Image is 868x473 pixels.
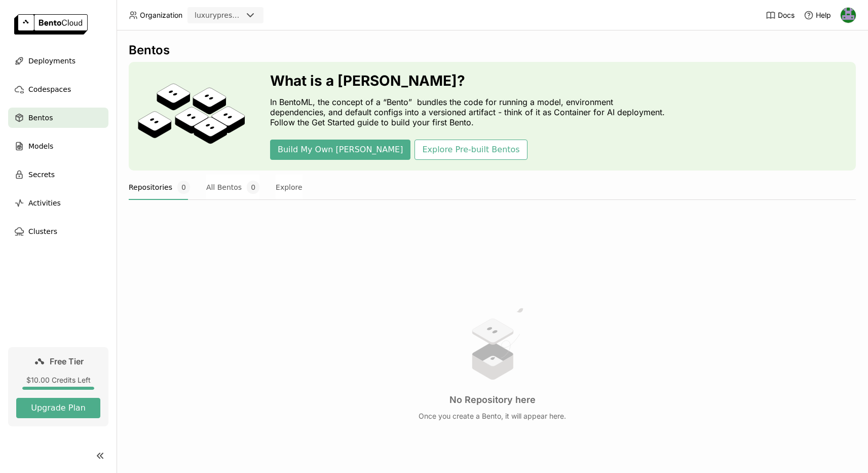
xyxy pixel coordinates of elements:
span: Models [28,140,53,152]
img: logo [14,14,88,35]
a: Secrets [8,164,108,185]
button: Explore Pre-built Bentos [414,140,527,160]
span: Secrets [28,168,55,181]
a: Bentos [8,108,108,128]
span: Docs [778,11,795,20]
span: Codespaces [28,83,71,95]
button: Build My Own [PERSON_NAME] [270,140,410,160]
span: Deployments [28,55,76,67]
input: Selected luxurypresence. [243,11,244,21]
a: Free Tier$10.00 Credits LeftUpgrade Plan [8,347,108,426]
a: Activities [8,193,108,213]
div: luxurypresence [195,10,242,20]
button: All Bentos [206,175,259,200]
span: Activities [28,197,61,209]
p: In BentoML, the concept of a “Bento” bundles the code for running a model, environment dependenci... [270,97,670,127]
span: Organization [140,11,182,20]
button: Upgrade Plan [16,398,100,418]
a: Clusters [8,221,108,242]
span: Free Tier [50,356,84,366]
span: 0 [247,181,259,194]
img: no results [455,306,531,382]
img: cover onboarding [137,83,246,150]
div: Help [804,10,831,20]
p: Once you create a Bento, it will appear here. [419,412,566,421]
button: Repositories [129,175,190,200]
span: 0 [177,181,190,194]
img: Hanna Delmont [841,8,856,23]
h3: No Repository here [449,394,536,406]
a: Models [8,136,108,156]
button: Explore [276,175,303,200]
h3: What is a [PERSON_NAME]? [270,73,670,89]
a: Deployments [8,51,108,71]
div: Bentos [129,43,856,58]
a: Docs [766,10,795,20]
span: Clusters [28,225,57,238]
span: Bentos [28,112,53,124]
span: Help [816,11,831,20]
a: Codespaces [8,79,108,99]
div: $10.00 Credits Left [16,376,100,385]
